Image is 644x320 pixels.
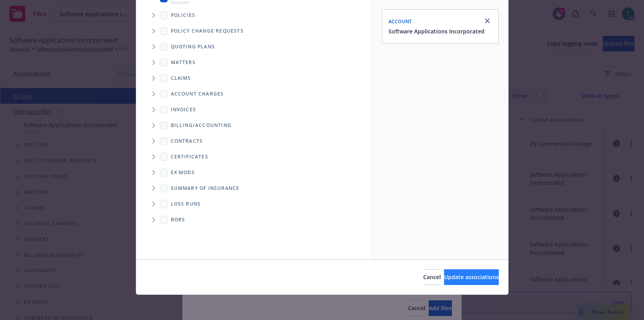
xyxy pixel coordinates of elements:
span: Certificates [171,154,208,159]
span: Update associations [444,273,499,281]
button: Update associations [444,269,499,285]
span: Claims [171,76,191,81]
span: Matters [171,60,196,65]
button: Software Applications Incorporated [389,27,485,35]
span: Ex Mods [171,170,195,175]
div: Folder Tree Example [136,118,372,228]
span: Policy change requests [171,29,244,33]
span: Quoting plans [171,44,215,49]
span: Summary of insurance [171,186,240,191]
span: Invoices [171,107,196,112]
span: Contracts [171,139,203,143]
span: Loss Runs [171,202,201,206]
button: Cancel [423,269,441,285]
span: Policies [171,13,196,18]
span: Billing/Accounting [171,123,232,128]
span: Cancel [423,273,441,281]
span: Account charges [171,92,224,96]
a: close [483,16,492,26]
span: Account [389,18,412,25]
span: BORs [171,217,185,222]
